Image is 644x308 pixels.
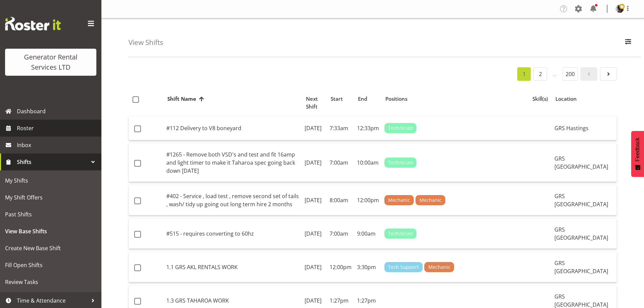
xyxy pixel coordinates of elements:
[2,223,100,240] a: View Base Shifts
[2,206,100,223] a: Past Shifts
[388,196,410,204] span: Mechanic
[17,106,98,116] span: Dashboard
[5,192,96,203] span: My Shift Offers
[164,116,302,140] td: #112 Delivery to V8 boneyard
[164,219,302,249] td: #515 - requires converting to 60hz
[327,219,354,249] td: 7:00am
[5,260,96,270] span: Fill Open Shifts
[388,159,413,166] span: Technician
[302,116,327,140] td: [DATE]
[532,95,548,103] span: Skill(s)
[302,219,327,249] td: [DATE]
[388,263,419,271] span: Tech Support
[327,252,354,282] td: 12:00pm
[5,226,96,236] span: View Base Shifts
[420,196,442,204] span: Mechanic
[354,219,382,249] td: 9:00am
[5,17,61,30] img: Rosterit website logo
[17,123,98,133] span: Roster
[554,124,589,132] span: GRS Hastings
[631,131,644,177] button: Feedback - Show survey
[554,192,608,208] span: GRS [GEOGRAPHIC_DATA]
[388,124,413,132] span: Technician
[2,189,100,206] a: My Shift Offers
[5,175,96,186] span: My Shifts
[128,39,163,46] h4: View Shifts
[388,230,413,237] span: Technician
[306,95,323,111] span: Next Shift
[164,144,302,182] td: #1265 - Remove both VSD's and test and fit 16amp and light timer to make it Taharoa spec going ba...
[164,252,302,282] td: 1.1 GRS AKL RENTALS WORK
[554,155,608,170] span: GRS [GEOGRAPHIC_DATA]
[554,226,608,241] span: GRS [GEOGRAPHIC_DATA]
[2,257,100,274] a: Fill Open Shifts
[327,185,354,215] td: 8:00am
[17,157,88,167] span: Shifts
[354,252,382,282] td: 3:30pm
[164,185,302,215] td: #402 - Service , load test , remove second set of tails , wash/ tidy up going out long term hire ...
[358,95,367,103] span: End
[635,138,641,161] span: Feedback
[327,116,354,140] td: 7:33am
[354,185,382,215] td: 12:00pm
[12,52,90,72] div: Generator Rental Services LTD
[302,144,327,182] td: [DATE]
[354,116,382,140] td: 12:33pm
[385,95,407,103] span: Positions
[428,263,450,271] span: Mechanic
[167,95,196,103] span: Shift Name
[331,95,343,103] span: Start
[621,35,635,50] button: Filter Employees
[616,5,624,13] img: zak-c4-tapling8d06a56ee3cf7edc30ba33f1efe9ca8c.png
[5,209,96,219] span: Past Shifts
[302,252,327,282] td: [DATE]
[2,172,100,189] a: My Shifts
[563,67,578,81] a: 200
[554,259,608,275] span: GRS [GEOGRAPHIC_DATA]
[17,140,98,150] span: Inbox
[2,274,100,290] a: Review Tasks
[302,185,327,215] td: [DATE]
[555,95,577,103] span: Location
[17,295,88,306] span: Time & Attendance
[354,144,382,182] td: 10:00am
[2,240,100,257] a: Create New Base Shift
[533,67,547,81] a: 2
[5,243,96,253] span: Create New Base Shift
[327,144,354,182] td: 7:00am
[5,277,96,287] span: Review Tasks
